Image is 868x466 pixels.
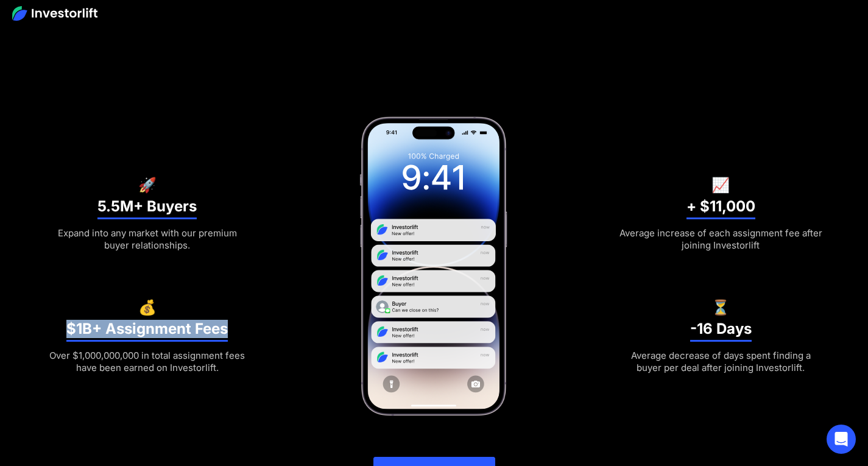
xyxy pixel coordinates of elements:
h6: ⏳ [711,302,730,314]
h3: -16 Days [690,320,752,342]
h3: + $11,000 [686,197,755,219]
div: Over $1,000,000,000 in total assignment fees have been earned on Investorlift. [44,350,250,374]
h3: $1B+ Assignment Fees [66,320,228,342]
div: Average decrease of days spent finding a buyer per deal after joining Investorlift. [618,350,824,374]
h6: 📈 [711,179,730,191]
div: Average increase of each assignment fee after joining Investorlift [618,227,824,252]
h6: 🚀 [138,179,157,191]
div: Expand into any market with our premium buyer relationships. [44,227,250,252]
div: Open Intercom Messenger [827,425,856,454]
h6: 💰 [138,302,157,314]
h3: 5.5M+ Buyers [97,197,197,219]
